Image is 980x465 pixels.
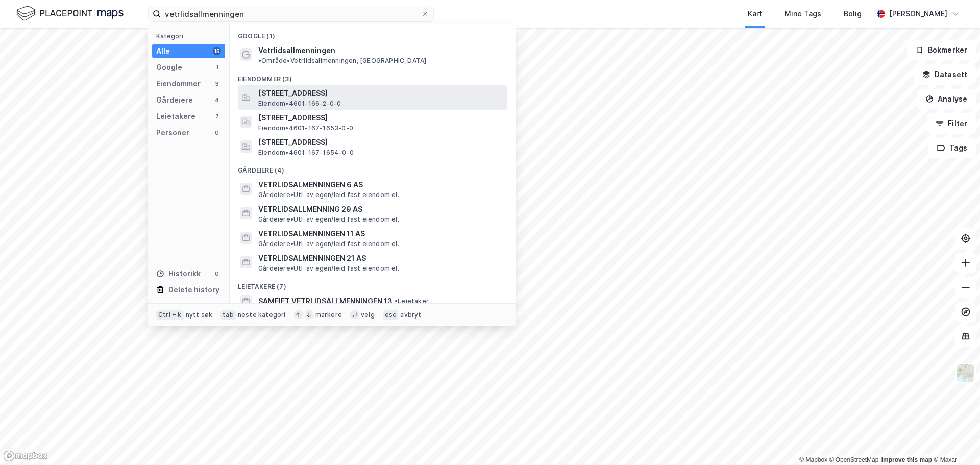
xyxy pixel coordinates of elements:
div: Eiendommer (3) [230,67,516,85]
div: Leietakere [156,110,195,123]
a: Improve this map [881,456,932,463]
span: [STREET_ADDRESS] [258,136,503,149]
div: Leietakere (7) [230,275,516,293]
span: VETRLIDSALMENNINGEN 21 AS [258,252,503,264]
span: Vetrlidsallmenningen [258,44,335,57]
div: Kontrollprogram for chat [929,416,980,465]
span: • [395,297,398,305]
span: Gårdeiere • Utl. av egen/leid fast eiendom el. [258,215,399,224]
div: Google (1) [230,24,516,42]
div: 7 [213,112,221,120]
div: Personer [156,127,189,139]
iframe: Chat Widget [929,416,980,465]
span: Gårdeiere • Utl. av egen/leid fast eiendom el. [258,240,399,248]
div: Gårdeiere (4) [230,158,516,177]
input: Søk på adresse, matrikkel, gårdeiere, leietakere eller personer [161,6,421,21]
button: Analyse [917,89,976,109]
div: tab [220,310,236,320]
img: Z [956,363,975,383]
div: [PERSON_NAME] [889,8,947,20]
div: Alle [156,45,170,57]
span: Leietaker [395,297,429,305]
span: VETRLIDSALLMENNING 29 AS [258,203,503,215]
div: Delete history [168,284,219,296]
div: 15 [213,47,221,55]
div: 4 [213,96,221,104]
div: 0 [213,129,221,137]
span: Gårdeiere • Utl. av egen/leid fast eiendom el. [258,191,399,199]
div: nytt søk [186,311,213,319]
div: Gårdeiere [156,94,193,106]
span: [STREET_ADDRESS] [258,112,503,124]
div: Mine Tags [785,8,821,20]
button: Tags [928,138,976,158]
img: logo.f888ab2527a4732fd821a326f86c7f29.svg [16,5,124,22]
div: Kategori [156,32,225,40]
button: Datasett [914,64,976,85]
div: 0 [213,270,221,278]
span: Eiendom • 4601-167-1654-0-0 [258,149,354,157]
span: Område • Vetrlidsallmenningen, [GEOGRAPHIC_DATA] [258,57,426,65]
div: Historikk [156,267,201,280]
div: velg [361,311,375,319]
span: • [258,57,261,64]
span: [STREET_ADDRESS] [258,87,503,100]
div: Eiendommer [156,78,201,90]
a: Mapbox homepage [3,450,48,462]
div: neste kategori [238,311,286,319]
span: VETRLIDSALMENNINGEN 6 AS [258,179,503,191]
a: OpenStreetMap [829,456,879,463]
a: Mapbox [799,456,827,463]
div: esc [383,310,399,320]
div: avbryt [400,311,421,319]
span: Gårdeiere • Utl. av egen/leid fast eiendom el. [258,264,399,273]
span: Eiendom • 4601-167-1653-0-0 [258,124,353,132]
div: Ctrl + k [156,310,184,320]
span: SAMEIET VETRLIDSALLMENNINGEN 13 [258,295,393,307]
button: Filter [927,113,976,134]
span: Eiendom • 4601-166-2-0-0 [258,100,341,108]
div: 3 [213,80,221,88]
span: VETRLIDSALMENNINGEN 11 AS [258,228,503,240]
div: Kart [748,8,762,20]
div: Google [156,61,182,74]
div: markere [315,311,342,319]
div: Bolig [844,8,862,20]
div: 1 [213,63,221,71]
button: Bokmerker [907,40,976,60]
